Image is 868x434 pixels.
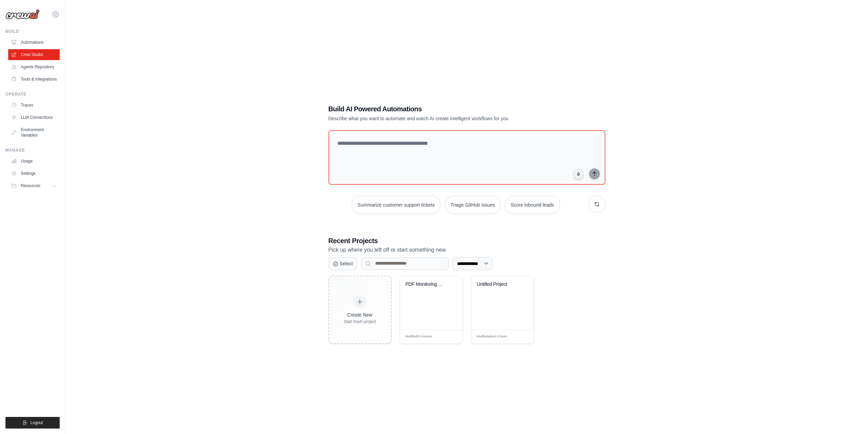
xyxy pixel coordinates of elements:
div: Create New [344,311,376,318]
button: Logout [5,417,60,429]
button: Summarize customer support tickets [352,196,440,214]
a: Settings [8,168,60,179]
button: Score inbound leads [505,196,560,214]
a: Usage [8,156,60,167]
span: Logout [30,420,43,425]
span: Resources [21,183,40,188]
div: Operate [5,92,60,97]
a: Environment Variables [8,124,60,141]
a: Traces [8,100,60,111]
div: Start fresh project [344,319,376,324]
a: LLM Connections [8,112,60,123]
div: Manage [5,148,60,153]
span: Edit [446,334,452,339]
a: Agents Repository [8,61,60,72]
button: Select [328,257,357,270]
span: Modified 29 minutes [406,334,432,339]
p: Describe what you want to automate and watch AI create intelligent workflows for you [328,115,558,122]
button: Click to speak your automation idea [573,169,584,179]
div: Untitled Project [477,281,518,288]
img: Logo [5,9,40,19]
button: Triage GitHub issues [445,196,501,214]
a: Automations [8,37,60,48]
h1: Build AI Powered Automations [328,104,558,114]
div: Build [5,29,60,34]
button: Resources [8,180,60,191]
a: Tools & Integrations [8,74,60,85]
a: Crew Studio [8,49,60,60]
h3: Recent Projects [328,236,605,246]
span: Edit [517,334,523,339]
button: Get new suggestions [588,196,605,213]
p: Pick up where you left off or start something new [328,246,605,254]
div: PDF Monitoring & RAG Search System [406,281,447,288]
span: Modified about 8 hours [477,334,507,339]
